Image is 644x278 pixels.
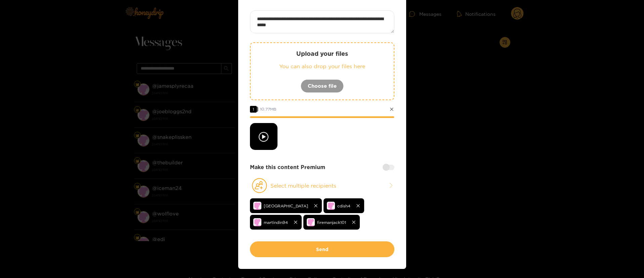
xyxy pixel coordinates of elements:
p: Upload your files [264,50,380,57]
span: 1 [250,106,257,113]
img: no-avatar.png [253,202,261,210]
img: no-avatar.png [327,202,335,210]
p: You can also drop your files here [264,63,380,70]
span: 10.77 MB [260,107,276,111]
button: Choose file [301,79,344,93]
img: no-avatar.png [253,218,261,226]
button: Send [250,241,394,257]
span: firemanjack101 [317,219,346,226]
button: Select multiple recipients [250,178,394,193]
img: no-avatar.png [307,218,315,226]
strong: Make this content Premium [250,163,325,171]
span: cdish4 [337,202,350,210]
span: martindin94 [264,219,288,226]
span: [GEOGRAPHIC_DATA] [264,202,308,210]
